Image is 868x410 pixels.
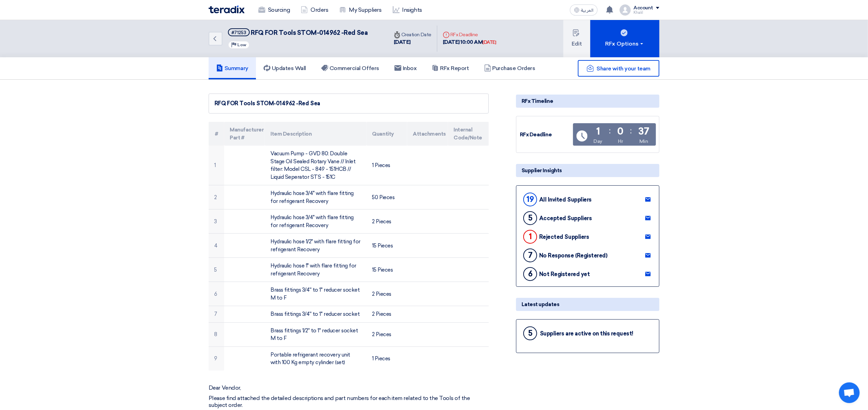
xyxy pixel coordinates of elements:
[209,185,224,209] td: 2
[483,39,496,46] div: [DATE]
[839,382,860,403] a: Open chat
[520,131,572,139] div: RFx Deadline
[209,282,224,306] td: 6
[477,57,543,79] a: Purchase Orders
[539,271,590,277] div: Not Registered yet
[321,65,379,72] h5: Commercial Offers
[387,57,425,79] a: Inbox
[314,57,387,79] a: Commercial Offers
[216,65,248,72] h5: Summary
[265,282,366,306] td: Brass fittings 3/4'' to 1" reducer socket M to F
[618,138,623,145] div: Hr
[424,57,476,79] a: RFx Report
[237,42,246,47] span: Low
[209,122,224,146] th: #
[265,346,366,371] td: Portable refrigerant recovery unit with 100 Kg empty cylinder (set)
[209,306,224,323] td: 7
[209,146,224,185] td: 1
[253,2,295,18] a: Sourcing
[367,122,408,146] th: Quantity
[367,234,408,258] td: 15 Pieces
[265,258,366,282] td: Hydraulic hose 1" with flare fitting for refrigerant Recovery
[539,234,589,240] div: Rejected Suppliers
[251,29,368,37] span: RFQ FOR Tools STOM-014962 -Red Sea
[523,326,537,340] div: 5
[539,252,607,259] div: No Response (Registered)
[597,65,650,72] span: Share with your team
[523,230,537,244] div: 1
[295,2,334,18] a: Orders
[516,164,659,177] div: Supplier Insights
[224,122,265,146] th: Manufacturer Part #
[265,209,366,234] td: Hydraulic hose 3/4" with flare fitting for refrigerant Recovery
[443,31,496,38] div: RFx Deadline
[484,65,535,72] h5: Purchase Orders
[539,196,592,203] div: All Invited Suppliers
[334,2,387,18] a: My Suppliers
[443,38,496,46] div: [DATE] 10:00 AM
[432,65,469,72] h5: RFx Report
[516,298,659,311] div: Latest updates
[231,30,246,35] div: #71253
[209,384,489,391] p: Dear Vendor,
[581,8,593,13] span: العربية
[265,322,366,346] td: Brass fittings 1/2'' to 1" reducer socket M to F
[209,258,224,282] td: 5
[620,4,631,16] img: profile_test.png
[394,65,417,72] h5: Inbox
[367,322,408,346] td: 2 Pieces
[394,38,431,46] div: [DATE]
[523,211,537,225] div: 5
[570,4,598,16] button: العربية
[633,11,659,14] div: Khalil
[367,346,408,371] td: 1 Pieces
[265,306,366,323] td: Brass fittings 3/4'' to 1" reducer socket
[596,127,600,136] div: 1
[539,215,592,222] div: Accepted Suppliers
[605,40,645,48] div: RFx Options
[367,209,408,234] td: 2 Pieces
[407,122,448,146] th: Attachments
[617,127,623,136] div: 0
[523,248,537,262] div: 7
[367,258,408,282] td: 15 Pieces
[209,234,224,258] td: 4
[367,146,408,185] td: 1 Pieces
[265,122,366,146] th: Item Description
[265,185,366,209] td: Hydraulic hose 3/4" with flare fitting for refrigerant Recovery
[639,138,648,145] div: Min
[209,6,245,13] img: Teradix logo
[367,185,408,209] td: 50 Pieces
[209,395,489,409] p: Please find attached the detailed descriptions and part numbers for each item related to the Tool...
[209,346,224,371] td: 9
[563,20,590,57] button: Edit
[516,95,659,108] div: RFx Timeline
[228,28,368,37] h5: RFQ FOR Tools STOM-014962 -Red Sea
[630,125,632,137] div: :
[209,57,256,79] a: Summary
[367,282,408,306] td: 2 Pieces
[264,65,306,72] h5: Updates Wall
[523,193,537,206] div: 19
[540,330,633,337] div: Suppliers are active on this request!
[387,2,428,18] a: Insights
[265,146,366,185] td: Vacuum Pump - GVD 80: Double Stage Oil Sealed Rotary Vane // Inlet filter: Model CSL - 849 - 151H...
[638,127,649,136] div: 37
[394,31,431,38] div: Creation Date
[448,122,489,146] th: Internal Code/Note
[209,322,224,346] td: 8
[265,234,366,258] td: Hydraulic hose 1/2" with flare fitting for refrigerant Recovery
[590,20,659,57] button: RFx Options
[523,267,537,281] div: 6
[609,125,611,137] div: :
[256,57,314,79] a: Updates Wall
[209,209,224,234] td: 3
[214,99,483,108] div: RFQ FOR Tools STOM-014962 -Red Sea
[367,306,408,323] td: 2 Pieces
[633,5,653,11] div: Account
[594,138,603,145] div: Day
